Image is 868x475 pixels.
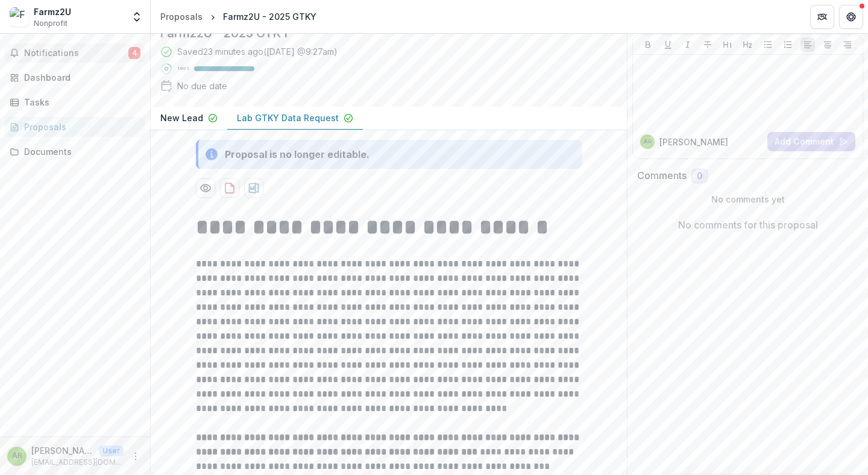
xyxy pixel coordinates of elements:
[128,449,143,464] button: More
[700,37,715,52] button: Strike
[5,142,145,162] a: Documents
[237,112,339,124] p: Lab GTKY Data Request
[24,121,136,133] div: Proposals
[24,48,128,58] span: Notifications
[720,37,735,52] button: Heading 1
[644,139,652,145] div: Aisha Raheem
[128,5,145,29] button: Open entity switcher
[24,145,136,158] div: Documents
[160,10,203,23] div: Proposals
[220,178,239,198] button: download-proposal
[637,170,687,181] h2: Comments
[244,178,263,198] button: download-proposal
[681,37,695,52] button: Italicize
[659,136,728,148] p: [PERSON_NAME]
[160,112,203,124] p: New Lead
[31,457,124,468] p: [EMAIL_ADDRESS][DOMAIN_NAME]
[810,5,834,29] button: Partners
[128,47,140,59] span: 4
[761,37,775,52] button: Bullet List
[156,8,207,25] a: Proposals
[225,147,370,162] div: Proposal is no longer editable.
[177,80,227,92] div: No due date
[24,71,136,84] div: Dashboard
[637,193,858,206] p: No comments yet
[697,171,702,181] span: 0
[678,218,818,232] p: No comments for this proposal
[31,444,94,457] p: [PERSON_NAME]
[34,18,68,29] span: Nonprofit
[839,5,863,29] button: Get Help
[24,96,136,109] div: Tasks
[740,37,755,52] button: Heading 2
[156,8,321,25] nav: breadcrumb
[177,64,189,73] p: 100 %
[781,37,795,52] button: Ordered List
[5,92,145,112] a: Tasks
[5,117,145,137] a: Proposals
[661,37,675,52] button: Underline
[34,5,71,18] div: Farmz2U
[196,178,215,198] button: Preview f7494329-2123-4f7e-a180-cfd277e79d0b-1.pdf
[800,37,815,52] button: Align Left
[177,45,338,58] div: Saved 23 minutes ago ( [DATE] @ 9:27am )
[99,445,124,456] p: User
[10,7,29,27] img: Farmz2U
[820,37,835,52] button: Align Center
[12,452,22,460] div: Aisha Raheem
[840,37,855,52] button: Align Right
[5,68,145,87] a: Dashboard
[767,132,855,151] button: Add Comment
[5,43,145,63] button: Notifications4
[641,37,655,52] button: Bold
[223,10,316,23] div: Farmz2U - 2025 GTKY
